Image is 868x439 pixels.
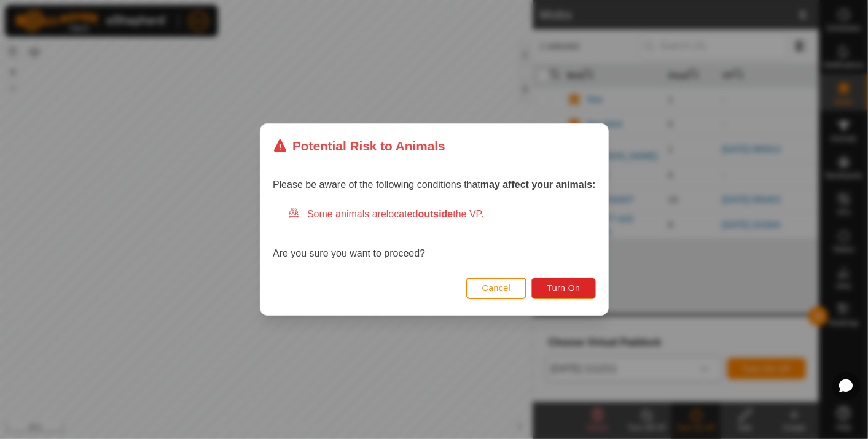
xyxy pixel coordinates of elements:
[273,136,445,155] div: Potential Risk to Animals
[418,209,453,219] strong: outside
[273,207,596,261] div: Are you sure you want to proceed?
[287,207,596,222] div: Some animals are
[482,283,510,293] span: Cancel
[273,179,596,190] span: Please be aware of the following conditions that
[480,179,596,190] strong: may affect your animals:
[386,209,484,219] span: located the VP.
[466,278,526,299] button: Cancel
[531,278,595,299] button: Turn On
[547,283,580,293] span: Turn On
